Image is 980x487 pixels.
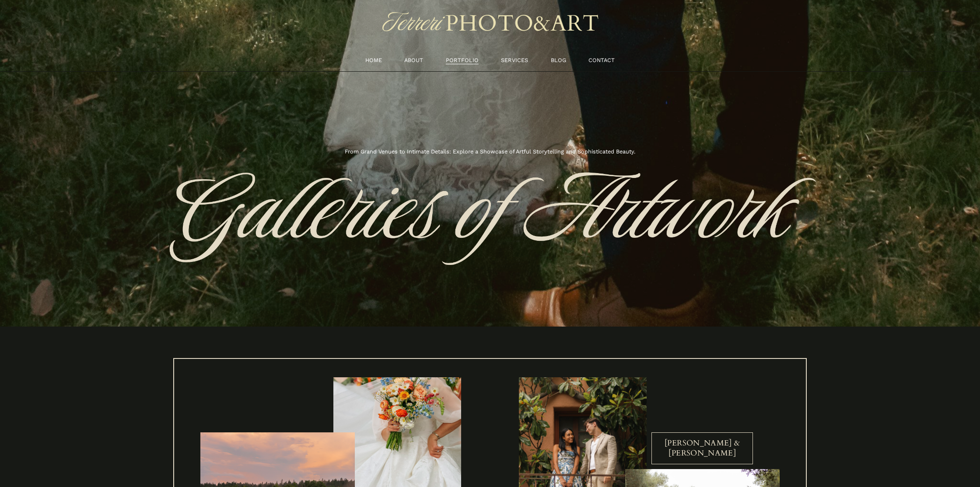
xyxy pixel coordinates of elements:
a: PORTFOLIO [446,56,479,65]
a: CONTACT [588,56,615,65]
a: ABOUT [404,56,423,65]
a: HOME [365,56,382,65]
a: [PERSON_NAME] & [PERSON_NAME] [651,432,753,464]
img: TERRERI PHOTO &amp; ART [381,7,599,40]
a: BLOG [551,56,566,65]
a: SERVICES [501,56,528,65]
